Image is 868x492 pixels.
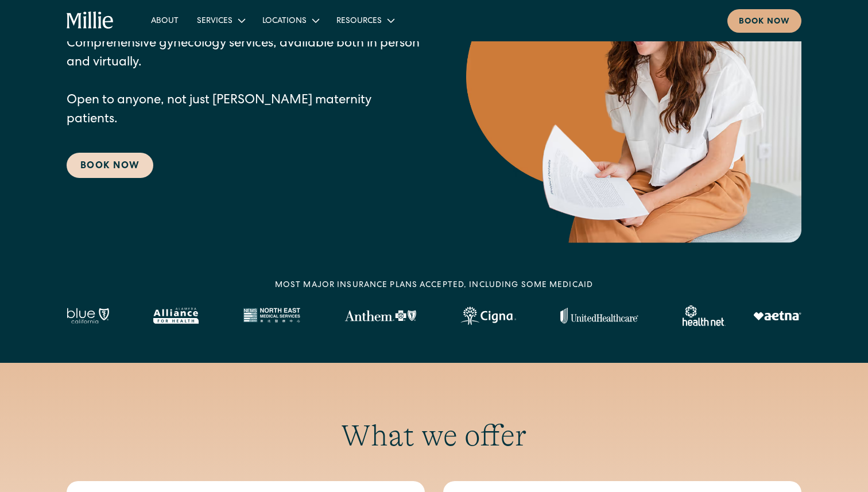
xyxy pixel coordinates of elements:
img: Aetna logo [753,311,801,320]
a: Book Now [67,153,153,178]
img: Cigna logo [460,307,516,325]
img: Healthnet logo [683,305,726,326]
img: Alameda Alliance logo [153,308,199,324]
div: Locations [253,11,327,30]
a: Book now [727,9,801,33]
img: Blue California logo [67,308,109,324]
img: United Healthcare logo [560,308,638,324]
div: Resources [327,11,402,30]
h2: What we offer [67,418,801,454]
div: Resources [336,16,382,28]
img: North East Medical Services logo [243,308,300,324]
a: home [67,11,114,30]
a: About [142,11,188,30]
div: Book now [739,16,790,28]
div: MOST MAJOR INSURANCE PLANS ACCEPTED, INCLUDING some MEDICAID [275,280,593,292]
div: Services [197,16,232,28]
div: Locations [262,16,307,28]
p: Comprehensive gynecology services, available both in person and virtually. Open to anyone, not ju... [67,35,420,130]
div: Services [188,11,253,30]
img: Anthem Logo [344,310,416,321]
